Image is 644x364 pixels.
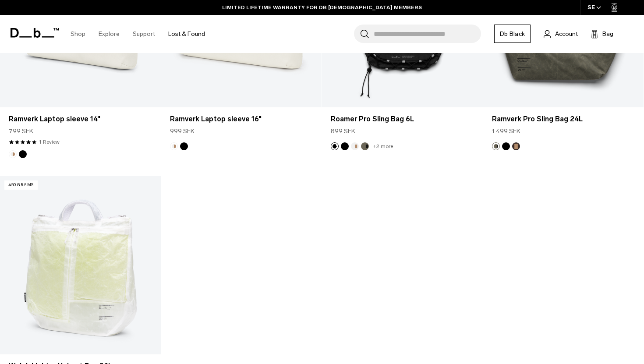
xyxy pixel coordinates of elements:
button: Oatmilk [351,142,359,150]
button: Oatmilk [170,142,178,150]
nav: Main Navigation [64,15,212,53]
button: Bag [591,28,613,39]
button: Oatmilk [9,150,17,158]
a: Support [133,18,155,49]
button: Black Out [19,150,27,158]
span: 999 SEK [170,127,195,136]
button: Forest Green [361,142,369,150]
span: 799 SEK [9,127,33,136]
a: LIMITED LIFETIME WARRANTY FOR DB [DEMOGRAPHIC_DATA] MEMBERS [222,4,422,11]
a: Ramverk Laptop sleeve 16" [170,114,313,124]
a: Ramverk Pro Sling Bag 24L [492,114,635,124]
button: Black Out [502,142,510,150]
span: Bag [602,29,613,39]
button: Charcoal Grey [331,142,339,150]
span: 899 SEK [331,127,355,136]
button: Black Out [341,142,349,150]
span: Account [555,29,578,39]
button: Black Out [180,142,188,150]
a: +2 more [373,143,393,149]
a: Account [544,28,578,39]
a: Explore [99,18,120,49]
a: Lost & Found [168,18,205,49]
span: 1 499 SEK [492,127,520,136]
button: Forest Green [492,142,500,150]
button: Espresso [512,142,520,150]
p: 450 grams [4,180,38,190]
a: Db Black [494,25,531,43]
a: Ramverk Laptop sleeve 14" [9,114,152,124]
a: Shop [71,18,85,49]
a: 1 reviews [39,138,60,146]
a: Roamer Pro Sling Bag 6L [331,114,474,124]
